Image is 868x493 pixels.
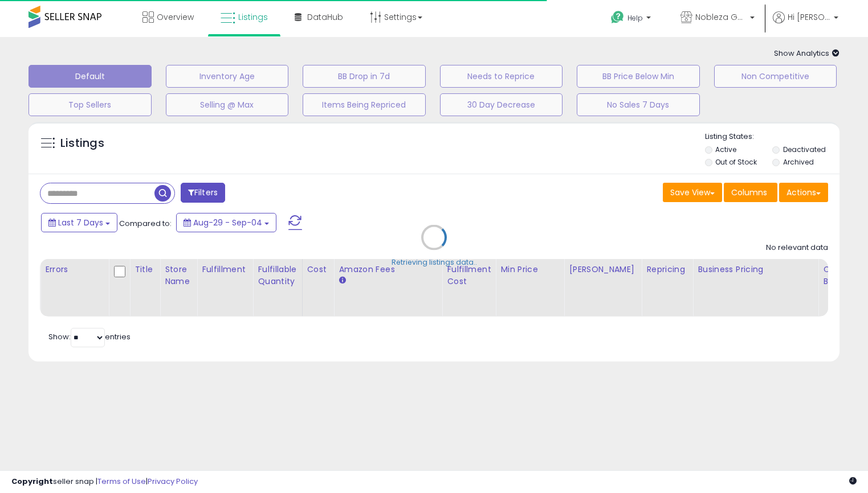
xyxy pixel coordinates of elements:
[148,476,198,487] a: Privacy Policy
[788,11,830,23] span: Hi [PERSON_NAME]
[627,13,643,23] span: Help
[695,11,747,23] span: Nobleza Goods
[28,93,152,116] button: Top Sellers
[166,65,289,88] button: Inventory Age
[157,11,194,23] span: Overview
[392,257,477,268] div: Retrieving listings data..
[11,476,53,487] strong: Copyright
[303,65,426,88] button: BB Drop in 7d
[307,11,343,23] span: DataHub
[714,65,837,88] button: Non Competitive
[238,11,268,23] span: Listings
[610,10,625,24] i: Get Help
[577,65,700,88] button: BB Price Below Min
[774,48,840,59] span: Show Analytics
[602,2,662,37] a: Help
[577,93,700,116] button: No Sales 7 Days
[440,65,563,88] button: Needs to Reprice
[440,93,563,116] button: 30 Day Decrease
[11,476,198,487] div: seller snap | |
[303,93,426,116] button: Items Being Repriced
[166,93,289,116] button: Selling @ Max
[97,476,146,487] a: Terms of Use
[28,65,152,88] button: Default
[773,11,838,37] a: Hi [PERSON_NAME]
